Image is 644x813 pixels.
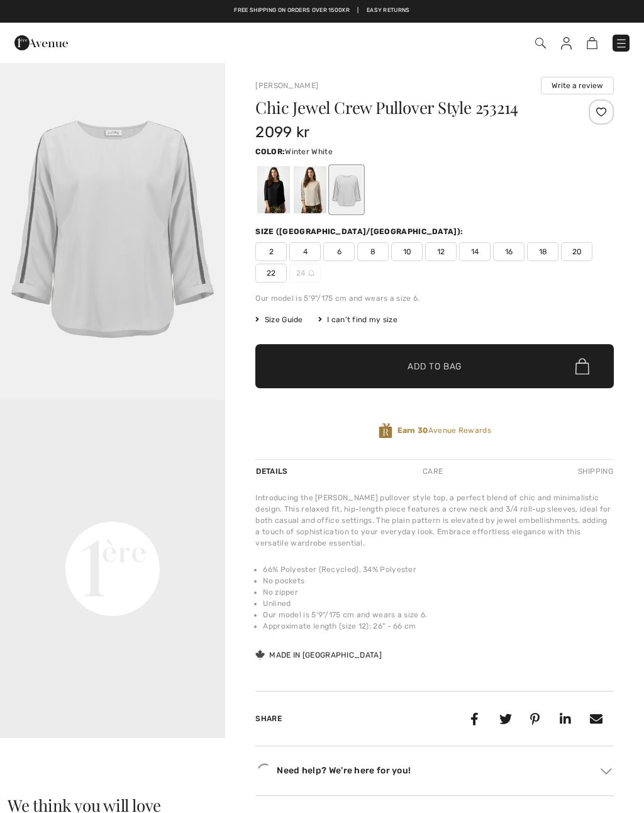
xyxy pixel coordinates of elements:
div: Moonstone [294,166,326,213]
span: Add to Bag [408,360,462,373]
span: 6 [323,242,355,261]
img: 1ère Avenue [14,30,68,55]
a: Free shipping on orders over 1500kr [234,6,350,15]
img: Search [535,38,546,48]
div: Care [412,460,453,483]
span: 18 [527,242,558,261]
div: Made in [GEOGRAPHIC_DATA] [255,649,382,661]
div: Size ([GEOGRAPHIC_DATA]/[GEOGRAPHIC_DATA]): [255,226,465,237]
div: Need help? We're here for you! [255,761,614,780]
span: 10 [391,242,423,261]
span: Share [255,714,282,723]
span: 8 [357,242,389,261]
li: 66% Polyester (Recycled), 34% Polyester [263,564,614,575]
span: Size Guide [255,314,303,325]
span: 16 [493,242,525,261]
a: [PERSON_NAME] [255,81,318,90]
span: Avenue Rewards [397,425,491,436]
li: No zipper [263,586,614,598]
span: 14 [459,242,491,261]
button: Write a review [541,77,614,94]
img: My Info [561,37,572,50]
button: Add to Bag [255,344,614,388]
img: Bag.svg [575,358,589,374]
span: 2 [255,242,287,261]
img: Shopping Bag [587,37,597,49]
span: 20 [561,242,592,261]
div: Black [257,166,290,213]
li: Approximate length (size 12): 26" - 66 cm [263,620,614,632]
li: No pockets [263,575,614,586]
a: Easy Returns [367,6,410,15]
span: 2099 kr [255,123,309,141]
span: 4 [289,242,321,261]
li: Unlined [263,598,614,609]
div: Our model is 5'9"/175 cm and wears a size 6. [255,293,614,304]
a: 1ère Avenue [14,36,68,48]
span: Color: [255,147,285,156]
h1: Chic Jewel Crew Pullover Style 253214 [255,99,554,116]
img: Arrow2.svg [601,768,612,774]
div: I can't find my size [318,314,397,325]
img: ring-m.svg [308,270,314,276]
span: 24 [289,264,321,283]
li: Our model is 5'9"/175 cm and wears a size 6. [263,609,614,620]
span: 22 [255,264,287,283]
img: Menu [615,37,628,50]
span: Winter White [285,147,333,156]
div: Details [255,460,291,483]
span: 12 [425,242,457,261]
span: | [357,6,358,15]
div: Introducing the [PERSON_NAME] pullover style top, a perfect blend of chic and minimalistic design... [255,492,614,549]
div: Shipping [575,460,614,483]
strong: Earn 30 [397,426,428,435]
div: Winter White [330,166,363,213]
img: Avenue Rewards [379,422,392,439]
